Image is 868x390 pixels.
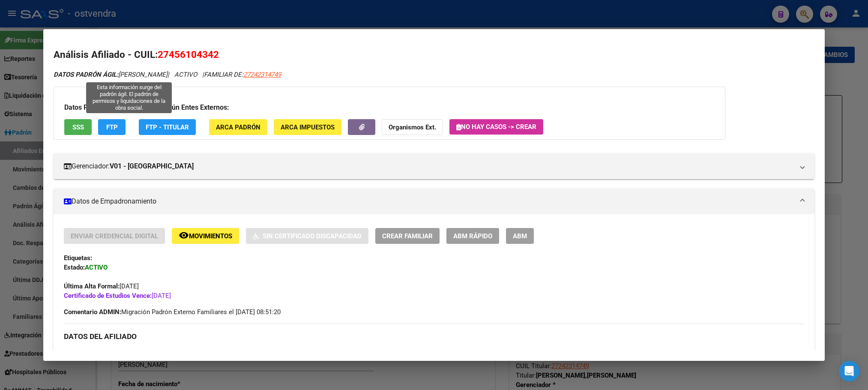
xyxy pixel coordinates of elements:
[64,264,85,271] strong: Estado:
[389,123,436,131] strong: Organismos Ext.
[64,282,139,290] span: [DATE]
[246,228,368,244] button: Sin Certificado Discapacidad
[204,71,281,78] span: FAMILIAR DE:
[64,102,715,113] h3: Datos Personales y Afiliatorios según Entes Externos:
[54,189,814,214] mat-expansion-panel-header: Datos de Empadronamiento
[64,119,92,135] button: SSS
[64,332,804,341] h3: DATOS DEL AFILIADO
[179,230,189,240] mat-icon: remove_red_eye
[64,308,121,316] strong: Comentario ADMIN:
[434,350,494,357] span: 1
[446,228,499,244] button: ABM Rápido
[243,71,281,78] span: 27242314749
[64,196,793,207] mat-panel-title: Datos de Empadronamiento
[64,350,89,357] strong: Apellido:
[456,123,536,131] span: No hay casos -> Crear
[106,123,118,131] span: FTP
[453,232,492,240] span: ABM Rápido
[434,350,491,357] strong: Teléfono Particular:
[263,232,362,240] span: Sin Certificado Discapacidad
[172,228,239,244] button: Movimientos
[513,232,527,240] span: ABM
[110,161,194,171] strong: V01 - [GEOGRAPHIC_DATA]
[64,350,138,357] span: [PERSON_NAME]
[64,228,165,244] button: Enviar Credencial Digital
[54,71,281,78] i: | ACTIVO |
[146,123,189,131] span: FTP - Titular
[72,123,84,131] span: SSS
[506,228,534,244] button: ABM
[274,119,341,135] button: ARCA Impuestos
[54,71,118,78] strong: DATOS PADRÓN ÁGIL:
[139,119,196,135] button: FTP - Titular
[449,119,543,135] button: No hay casos -> Crear
[209,119,267,135] button: ARCA Padrón
[54,71,168,78] span: [PERSON_NAME]
[839,361,859,381] div: Open Intercom Messenger
[382,232,433,240] span: Crear Familiar
[54,48,814,62] h2: Análisis Afiliado - CUIL:
[375,228,440,244] button: Crear Familiar
[64,161,793,171] mat-panel-title: Gerenciador:
[64,282,120,290] strong: Última Alta Formal:
[189,232,232,240] span: Movimientos
[71,232,158,240] span: Enviar Credencial Digital
[281,123,335,131] span: ARCA Impuestos
[64,292,152,300] strong: Certificado de Estudios Vence:
[158,49,219,60] span: 27456104342
[64,307,281,317] span: Migración Padrón Externo Familiares el [DATE] 08:51:20
[54,153,814,179] mat-expansion-panel-header: Gerenciador:V01 - [GEOGRAPHIC_DATA]
[98,119,126,135] button: FTP
[216,123,260,131] span: ARCA Padrón
[382,119,443,135] button: Organismos Ext.
[64,254,92,262] strong: Etiquetas:
[64,292,171,300] span: [DATE]
[85,264,108,271] strong: ACTIVO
